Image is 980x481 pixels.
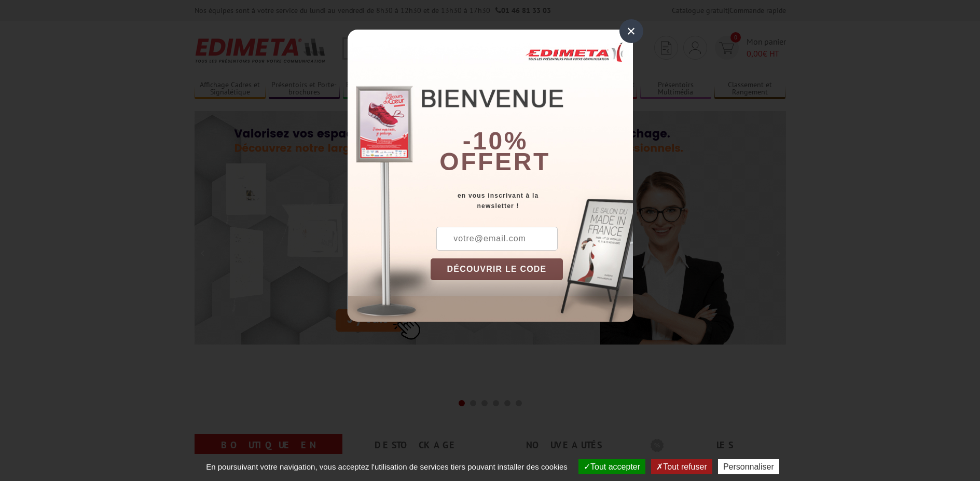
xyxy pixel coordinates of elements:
font: offert [439,148,550,175]
button: Personnaliser (fenêtre modale) [718,459,779,474]
div: × [619,19,643,43]
input: votre@email.com [436,227,558,251]
span: En poursuivant votre navigation, vous acceptez l'utilisation de services tiers pouvant installer ... [201,462,573,471]
b: -10% [463,127,528,155]
div: en vous inscrivant à la newsletter ! [431,190,633,211]
button: DÉCOUVRIR LE CODE [431,258,563,280]
button: Tout accepter [578,459,645,474]
button: Tout refuser [651,459,712,474]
